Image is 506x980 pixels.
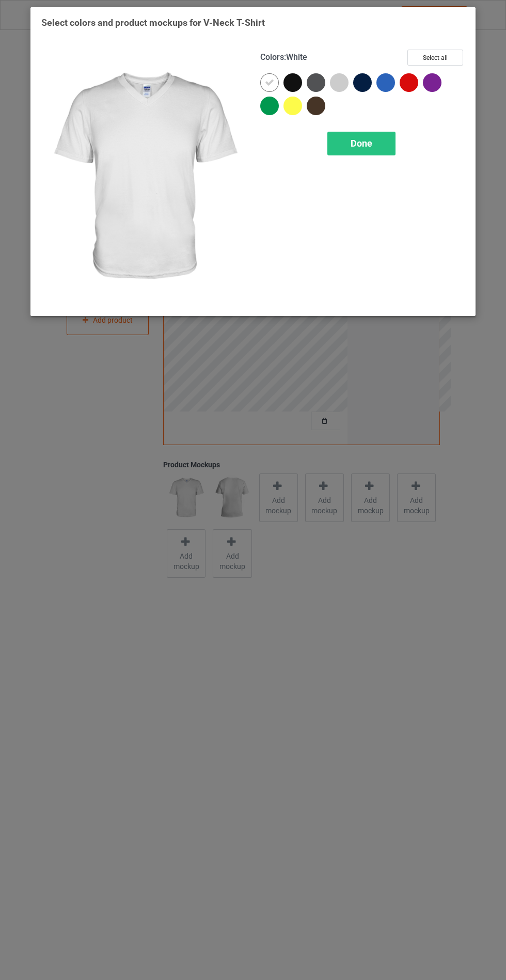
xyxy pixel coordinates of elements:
span: Colors [260,52,284,62]
span: Done [351,138,372,149]
button: Select all [407,50,463,66]
img: regular.jpg [41,50,246,305]
h4: : [260,52,307,63]
span: White [286,52,307,62]
span: Select colors and product mockups for V-Neck T-Shirt [41,17,265,28]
